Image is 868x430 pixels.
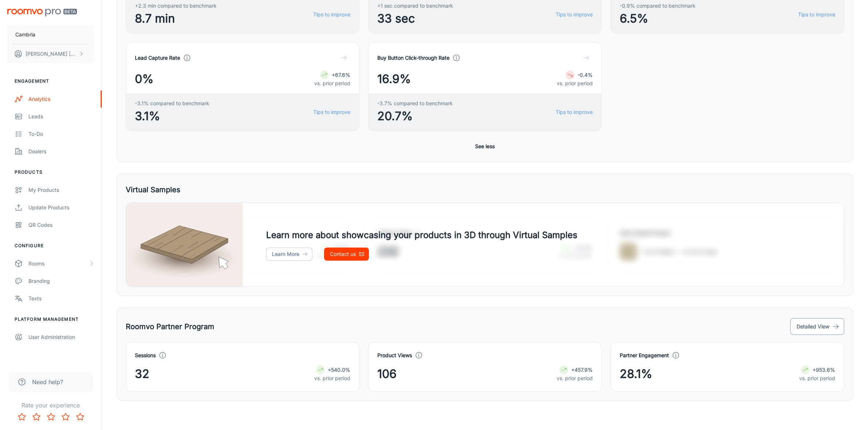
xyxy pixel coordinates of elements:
div: Dealers [28,147,94,155]
img: Roomvo PRO Beta [7,9,77,16]
span: -3.1% compared to benchmark [135,99,209,107]
span: 0% [135,70,153,88]
h4: Partner Engagement [620,351,669,359]
div: QR Codes [28,221,94,229]
h5: Virtual Samples [126,184,180,195]
button: Rate 4 star [58,410,73,424]
a: Contact us [324,248,369,261]
a: Tips to improve [313,11,350,19]
p: Cambria [15,31,35,39]
button: Cambria [7,25,94,44]
p: vs. prior period [314,374,350,382]
div: Branding [28,277,94,285]
button: Rate 2 star [29,410,44,424]
span: 106 [377,365,397,383]
span: 28.1% [620,365,652,383]
span: 6.5% [620,10,696,27]
strong: -0.4% [577,72,593,78]
button: Detailed View [790,318,844,335]
div: Texts [28,295,94,303]
span: -3.7% compared to benchmark [377,99,453,107]
button: Rate 3 star [44,410,58,424]
span: 20.7% [377,107,453,125]
strong: +67.6% [332,72,350,78]
h5: Roomvo Partner Program [126,321,214,332]
h4: Product Views [377,351,412,359]
p: [PERSON_NAME] [PERSON_NAME] [26,50,77,58]
button: Rate 1 star [15,410,29,424]
h4: Sessions [135,351,156,359]
strong: +457.9% [571,367,593,373]
span: Need help? [32,378,63,386]
a: Tips to improve [798,11,835,19]
button: Rate 5 star [73,410,87,424]
div: Update Products [28,204,94,212]
strong: +540.0% [328,367,350,373]
span: 16.9% [377,70,411,88]
div: To-do [28,130,94,138]
p: vs. prior period [557,79,593,87]
span: +1 sec compared to benchmark [377,2,453,10]
h4: Lead Capture Rate [135,54,180,62]
strong: +953.6% [813,367,835,373]
span: 33 sec [377,10,453,27]
a: Tips to improve [313,108,350,116]
div: Rooms [28,260,89,268]
button: See less [472,140,498,153]
h4: Learn more about showcasing your products in 3D through Virtual Samples [266,229,577,242]
a: Tips to improve [556,108,593,116]
p: vs. prior period [799,374,835,382]
span: 32 [135,365,149,383]
p: vs. prior period [557,374,593,382]
div: Leads [28,113,94,121]
div: User Administration [28,333,94,341]
p: Rate your experience [6,401,96,410]
span: -0.9% compared to benchmark [620,2,696,10]
div: Analytics [28,95,94,103]
p: vs. prior period [314,79,350,87]
a: Tips to improve [556,11,593,19]
button: [PERSON_NAME] [PERSON_NAME] [7,44,94,63]
span: 3.1% [135,107,209,125]
span: 8.7 min [135,10,217,27]
div: My Products [28,186,94,194]
span: +2.3 min compared to benchmark [135,2,217,10]
h4: Buy Button Click-through Rate [377,54,449,62]
a: Learn More [266,248,312,261]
